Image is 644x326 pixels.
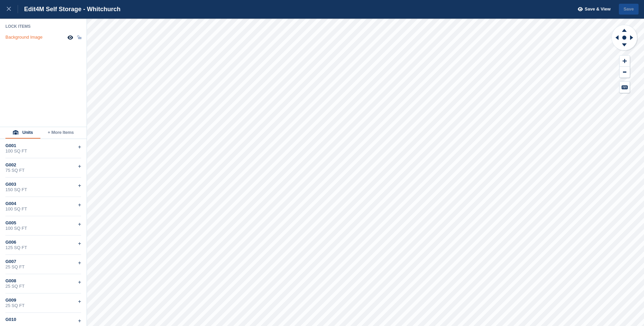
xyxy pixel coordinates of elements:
[5,278,81,284] div: G008
[574,4,611,15] button: Save & View
[78,298,81,306] div: +
[5,216,81,236] div: G005100 SQ FT+
[5,127,40,139] button: Units
[78,259,81,267] div: +
[5,139,81,158] div: G001100 SQ FT+
[78,201,81,209] div: +
[5,240,81,245] div: G006
[5,143,81,148] div: G001
[5,255,81,274] div: G00725 SQ FT+
[619,4,639,15] button: Save
[5,284,81,289] div: 25 SQ FT
[5,236,81,255] div: G006125 SQ FT+
[78,278,81,286] div: +
[620,56,630,67] button: Zoom In
[5,274,81,293] div: G00825 SQ FT+
[5,259,81,264] div: G007
[5,298,81,303] div: G009
[5,178,81,197] div: G003150 SQ FT+
[5,245,81,250] div: 125 SQ FT
[5,264,81,270] div: 25 SQ FT
[78,317,81,325] div: +
[5,162,81,168] div: G002
[5,148,81,154] div: 100 SQ FT
[5,293,81,313] div: G00925 SQ FT+
[5,303,81,308] div: 25 SQ FT
[5,201,81,206] div: G004
[5,197,81,216] div: G004100 SQ FT+
[5,206,81,212] div: 100 SQ FT
[78,162,81,170] div: +
[585,6,610,13] span: Save & View
[78,240,81,248] div: +
[78,182,81,190] div: +
[5,158,81,178] div: G00275 SQ FT+
[5,182,81,187] div: G003
[5,187,81,192] div: 150 SQ FT
[5,168,81,173] div: 75 SQ FT
[18,5,121,13] div: Edit 4M Self Storage - Whitchurch
[620,82,630,93] button: Keyboard Shortcuts
[78,143,81,151] div: +
[40,127,81,139] button: + More Items
[78,220,81,228] div: +
[5,317,81,322] div: G010
[5,220,81,226] div: G005
[5,35,42,40] div: Background Image
[5,226,81,231] div: 100 SQ FT
[620,67,630,78] button: Zoom Out
[5,24,81,29] div: Lock Items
